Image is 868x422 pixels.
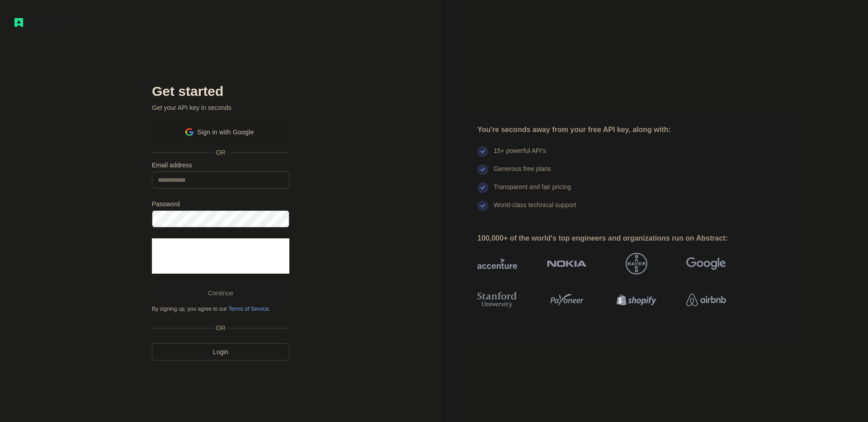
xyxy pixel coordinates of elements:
img: payoneer [547,290,587,310]
img: check mark [477,164,488,175]
span: OR [212,323,229,332]
iframe: reCAPTCHA [152,238,289,274]
img: shopify [617,290,656,310]
img: Workflow [14,18,73,27]
div: You're seconds away from your free API key, along with: [477,124,755,135]
h2: Get started [152,83,289,100]
div: World-class technical support [494,200,576,218]
img: accenture [477,253,517,275]
div: Transparent and fair pricing [494,182,571,200]
span: Sign in with Google [197,128,254,137]
img: nokia [547,253,587,275]
label: Email address [152,161,289,170]
div: By signing up, you agree to our . [152,305,289,313]
div: Sign in with Google [152,123,288,141]
label: Password [152,199,289,209]
img: stanford university [477,290,517,310]
div: 100,000+ of the world's top engineers and organizations run on Abstract: [477,233,755,244]
img: bayer [626,253,647,275]
button: Continue [152,284,289,302]
img: google [686,253,726,275]
img: check mark [477,182,488,193]
img: airbnb [686,290,726,310]
img: check mark [477,200,488,211]
a: Login [152,343,289,360]
a: Terms of Service [228,306,269,312]
span: OR [209,148,233,157]
img: check mark [477,146,488,157]
div: 15+ powerful API's [494,146,546,164]
p: Get your API key in seconds [152,103,289,112]
div: Generous free plans [494,164,551,182]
